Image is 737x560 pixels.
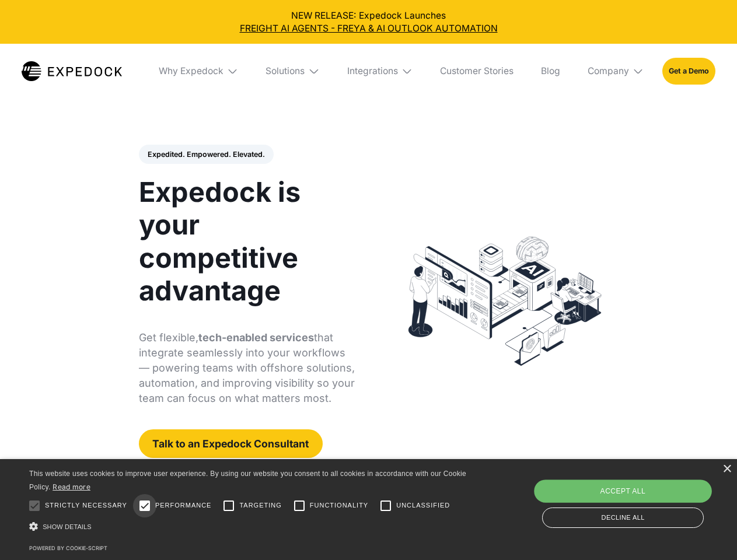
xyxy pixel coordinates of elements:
[310,501,368,510] span: Functionality
[534,480,711,503] div: Accept all
[578,44,653,99] div: Company
[662,58,715,84] a: Get a Demo
[29,470,466,491] span: This website uses cookies to improve user experience. By using our website you consent to all coo...
[155,501,212,510] span: Performance
[139,429,323,458] a: Talk to an Expedock Consultant
[239,501,281,510] span: Targeting
[588,65,629,77] div: Company
[29,545,107,551] a: Powered by cookie-script
[139,176,355,307] h1: Expedock is your competitive advantage
[338,44,422,99] div: Integrations
[53,482,90,491] a: Read more
[9,9,728,35] div: NEW RELEASE: Expedock Launches
[139,330,355,406] p: Get flexible, that integrate seamlessly into your workflows — powering teams with offshore soluti...
[347,65,398,77] div: Integrations
[9,22,728,35] a: FREIGHT AI AGENTS - FREYA & AI OUTLOOK AUTOMATION
[532,44,569,99] a: Blog
[198,331,314,344] strong: tech-enabled services
[396,501,450,510] span: Unclassified
[543,434,737,560] iframe: Chat Widget
[266,65,305,77] div: Solutions
[431,44,522,99] a: Customer Stories
[29,519,470,535] div: Show details
[149,44,247,99] div: Why Expedock
[159,65,223,77] div: Why Expedock
[43,523,92,530] span: Show details
[257,44,329,99] div: Solutions
[45,501,127,510] span: Strictly necessary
